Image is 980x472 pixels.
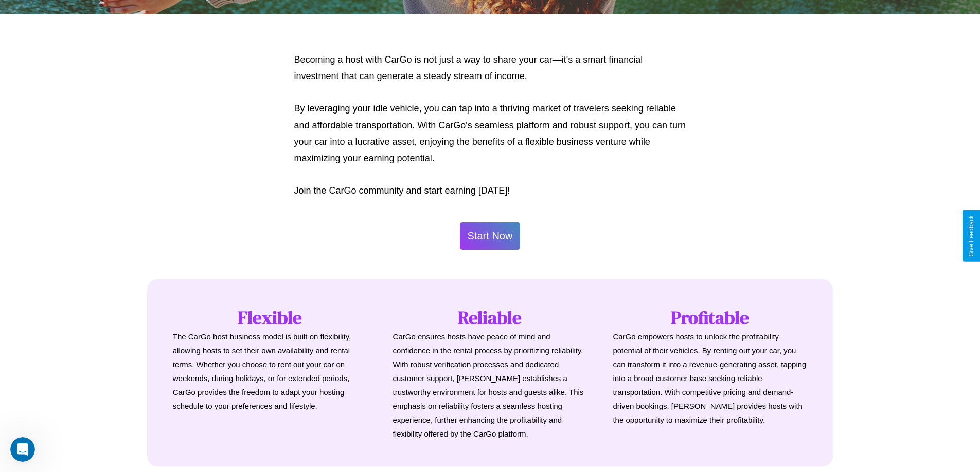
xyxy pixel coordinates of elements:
iframe: Intercom live chat [10,437,35,462]
p: By leveraging your idle vehicle, you can tap into a thriving market of travelers seeking reliable... [294,100,686,167]
button: Start Now [460,222,521,250]
p: Join the CarGo community and start earning [DATE]! [294,182,686,199]
p: CarGo ensures hosts have peace of mind and confidence in the rental process by prioritizing relia... [393,330,587,441]
h1: Profitable [613,305,807,330]
h1: Reliable [393,305,587,330]
h1: Flexible [173,305,367,330]
p: The CarGo host business model is built on flexibility, allowing hosts to set their own availabili... [173,330,367,413]
p: Becoming a host with CarGo is not just a way to share your car—it's a smart financial investment ... [294,51,686,85]
div: Give Feedback [968,215,975,257]
p: CarGo empowers hosts to unlock the profitability potential of their vehicles. By renting out your... [613,330,807,427]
